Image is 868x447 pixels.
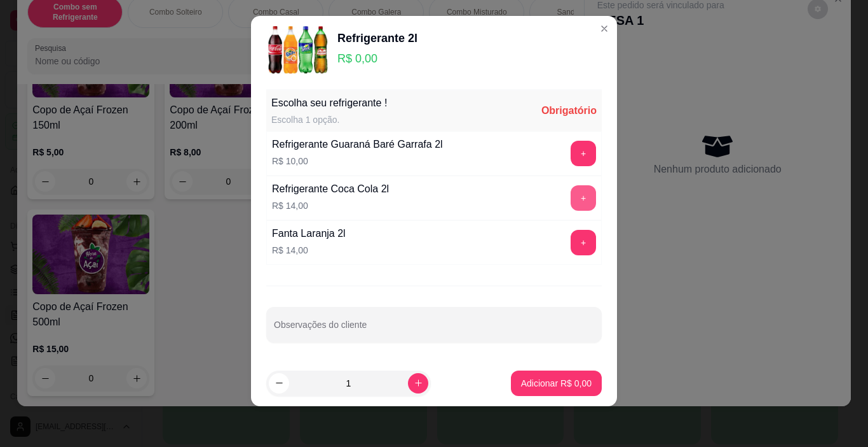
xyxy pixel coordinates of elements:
[269,373,289,394] button: decrease-product-quantity
[408,373,428,394] button: increase-product-quantity
[571,230,596,255] button: add
[274,323,594,336] input: Observações do cliente
[541,103,597,118] div: Obrigatório
[272,137,443,152] div: Refrigerante Guaraná Baré Garrafa 2l
[272,199,389,212] p: R$ 14,00
[266,26,330,74] img: product-image
[594,18,614,39] button: Close
[271,113,387,126] div: Escolha 1 opção.
[272,244,346,257] p: R$ 14,00
[272,155,443,167] p: R$ 10,00
[571,185,596,211] button: add
[521,377,592,390] p: Adicionar R$ 0,00
[271,96,387,111] div: Escolha seu refrigerante !
[511,371,602,396] button: Adicionar R$ 0,00
[337,29,417,47] div: Refrigerante 2l
[571,141,596,166] button: add
[272,226,346,241] div: Fanta Laranja 2l
[337,50,417,67] p: R$ 0,00
[272,181,389,197] div: Refrigerante Coca Cola 2l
